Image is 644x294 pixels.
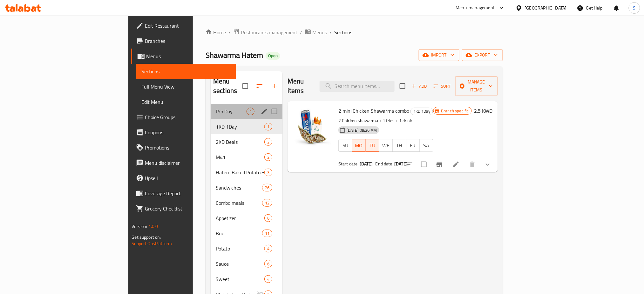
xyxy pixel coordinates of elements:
[216,184,262,191] span: Sandwiches
[131,201,236,216] a: Grocery Checklist
[145,129,231,136] span: Coupons
[396,79,409,93] span: Select section
[419,139,433,152] button: SA
[360,160,373,168] b: [DATE]
[411,108,433,115] span: 1KD 1Day
[430,81,455,91] span: Sort items
[211,134,282,150] div: 2KD Deals2
[216,153,264,161] div: M41
[266,52,280,60] div: Open
[241,29,297,36] span: Restaurants management
[409,81,430,91] button: Add
[264,138,272,146] div: items
[216,138,264,146] span: 2KD Deals
[338,160,359,168] span: Start date:
[262,230,272,237] div: items
[265,170,272,176] span: 3
[329,29,332,36] li: /
[131,18,236,33] a: Edit Restaurant
[216,245,264,252] span: Potato
[262,231,272,237] span: 11
[216,169,264,176] span: Hatem Baked Potatoes
[145,205,231,212] span: Grocery Checklist
[146,52,231,60] span: Menus
[264,245,272,252] div: items
[141,68,231,75] span: Sections
[216,214,264,222] span: Appetizer
[145,37,231,45] span: Branches
[216,275,264,283] span: Sweet
[334,29,352,36] span: Sections
[216,123,264,130] span: 1KD 1Day
[262,199,272,207] div: items
[474,106,493,115] h6: 2.5 KWD
[312,29,327,36] span: Menus
[366,139,379,152] button: TU
[455,76,498,96] button: Manage items
[394,160,408,168] b: [DATE]
[136,64,236,79] a: Sections
[265,154,272,160] span: 2
[211,165,282,180] div: Hatem Baked Potatoes3
[411,83,428,90] span: Add
[293,106,333,147] img: 2 mini Chicken Shawarma combo
[406,139,420,152] button: FR
[131,33,236,49] a: Branches
[410,108,433,115] div: 1KD 1Day
[132,222,147,231] span: Version:
[131,170,236,186] a: Upsell
[265,124,272,130] span: 1
[211,119,282,134] div: 1KD 1Day1
[216,108,247,115] span: Pro Day
[132,233,161,241] span: Get support on:
[211,195,282,210] div: Combo meals12
[264,214,272,222] div: items
[382,141,390,150] span: WE
[145,144,231,151] span: Promotions
[141,83,231,90] span: Full Menu View
[402,157,417,172] button: sort-choices
[132,239,172,248] a: Support.OpsPlatform
[239,79,252,93] span: Select all sections
[355,141,363,150] span: MO
[424,51,454,59] span: import
[131,186,236,201] a: Coverage Report
[136,94,236,110] a: Edit Menu
[145,159,231,167] span: Menu disclaimer
[266,53,280,58] span: Open
[338,139,352,152] button: SU
[262,200,272,206] span: 12
[136,79,236,94] a: Full Menu View
[368,141,377,150] span: TU
[211,256,282,271] div: Sauce6
[434,83,451,90] span: Sort
[300,29,302,36] li: /
[211,150,282,165] div: M412
[265,139,272,145] span: 2
[352,139,366,152] button: MO
[409,141,417,150] span: FR
[422,141,430,150] span: SA
[141,98,231,106] span: Edit Menu
[216,260,264,268] span: Sauce
[131,49,236,64] a: Menus
[145,174,231,182] span: Upsell
[145,190,231,197] span: Coverage Report
[216,199,262,207] span: Combo meals
[265,246,272,252] span: 4
[131,155,236,170] a: Menu disclaimer
[417,158,430,171] span: Select to update
[320,81,395,92] input: search
[633,4,636,11] span: S
[392,139,406,152] button: TH
[145,22,231,30] span: Edit Restaurant
[462,49,503,61] button: export
[265,215,272,221] span: 6
[216,230,262,237] span: Box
